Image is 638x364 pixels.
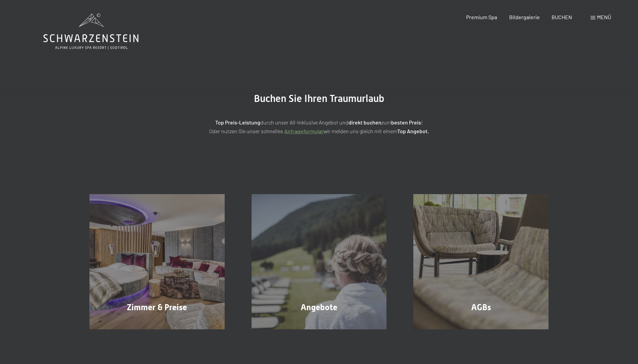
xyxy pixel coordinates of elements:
[284,128,324,134] a: Anfrageformular
[238,194,400,329] a: Buchung Angebote
[466,14,497,20] a: Premium Spa
[151,118,487,135] p: durch unser All-inklusive Angebot und zum ! Oder nutzen Sie unser schnelles wir melden uns gleich...
[254,93,384,104] span: Buchen Sie Ihren Traumurlaub
[76,194,238,329] a: Buchung Zimmer & Preise
[471,302,491,312] span: AGBs
[127,302,187,312] span: Zimmer & Preise
[509,14,540,20] a: Bildergalerie
[391,119,421,125] strong: besten Preis
[552,14,572,20] a: BUCHEN
[397,128,429,134] strong: Top Angebot.
[301,302,337,312] span: Angebote
[597,14,611,20] span: Menü
[215,119,260,125] strong: Top Preis-Leistung
[400,194,562,329] a: Buchung AGBs
[348,119,381,125] strong: direkt buchen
